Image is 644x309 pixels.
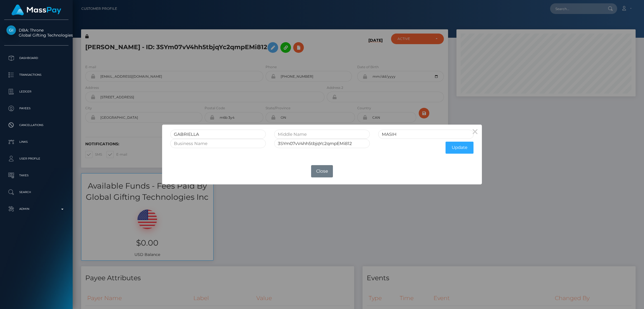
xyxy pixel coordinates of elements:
p: Dashboard [6,54,66,62]
input: First Name [170,130,266,139]
p: Search [6,188,66,196]
p: Taxes [6,171,66,180]
p: Ledger [6,87,66,96]
p: Payees [6,104,66,113]
button: Close [311,165,333,177]
img: MassPay Logo [11,4,61,15]
p: User Profile [6,154,66,163]
input: Last Name [378,130,474,139]
input: Internal User Id [274,139,370,148]
span: DBA: Throne Global Gifting Technologies Inc [4,28,68,38]
p: Links [6,138,66,146]
img: Global Gifting Technologies Inc [6,25,16,35]
button: Close this dialog [468,125,482,138]
button: Update [446,142,473,154]
input: Middle Name [274,130,370,139]
p: Admin [6,205,66,213]
p: Transactions [6,71,66,79]
input: Business Name [170,139,266,148]
p: Cancellations [6,121,66,129]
